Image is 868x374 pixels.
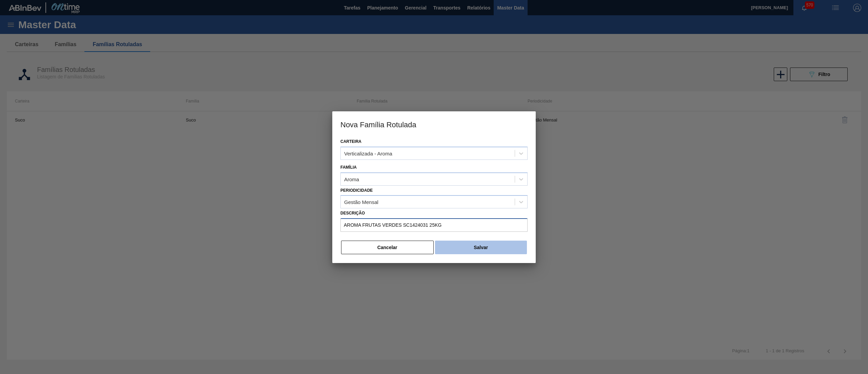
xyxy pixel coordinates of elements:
label: Família [340,165,357,170]
button: Cancelar [341,241,434,254]
label: Descrição [340,208,528,218]
div: Verticalizada - Aroma [344,150,392,156]
h3: Nova Família Rotulada [332,111,536,137]
label: Periodicidade [340,188,373,193]
div: Gestão Mensal [344,199,378,205]
button: Salvar [435,241,527,254]
label: Carteira [340,139,361,144]
div: Aroma [344,176,359,182]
